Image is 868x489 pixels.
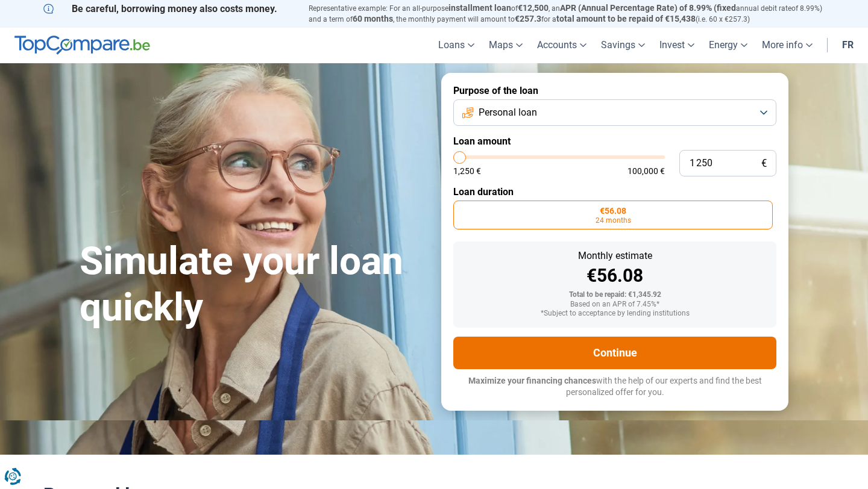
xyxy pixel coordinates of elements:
[80,238,403,330] font: Simulate your loan quickly
[438,39,465,51] font: Loans
[569,290,661,299] font: Total to be repaid: €1,345.92
[453,337,776,369] button: Continue
[309,4,448,13] font: Representative example: For an all-purpose
[696,15,750,23] font: (i.e. 60 x €257.3)
[14,36,150,55] img: TopCompare
[652,28,702,63] a: Invest
[596,216,631,225] font: 24 months
[627,166,665,176] font: 100,000 €
[393,15,515,23] font: , the monthly payment will amount to
[755,28,820,63] a: More info
[453,166,481,176] font: 1,250 €
[761,157,767,169] font: €
[717,3,736,13] font: fixed
[489,39,513,51] font: Maps
[537,39,577,51] font: Accounts
[541,309,690,317] font: *Subject to acceptance by lending institutions
[578,250,652,261] font: Monthly estimate
[736,4,791,13] font: annual debit rate
[511,4,518,13] font: of
[702,28,755,63] a: Energy
[518,3,549,13] font: €12,500
[448,3,511,13] font: installment loan
[431,28,482,63] a: Loans
[530,28,594,63] a: Accounts
[72,3,277,14] font: Be careful, borrowing money also costs money.
[515,14,541,23] font: €257.3
[549,4,560,13] font: , an
[453,85,538,96] font: Purpose of the loan
[453,186,514,198] font: Loan duration
[601,39,635,51] font: Savings
[762,39,803,51] font: More info
[659,39,685,51] font: Invest
[835,28,861,63] a: fr
[842,39,854,51] font: fr
[541,15,556,23] font: for a
[453,135,511,147] font: Loan amount
[566,376,762,397] font: with the help of our experts and find the best personalized offer for you.
[468,376,596,385] font: Maximize your financing chances
[453,99,776,126] button: Personal loan
[482,28,530,63] a: Maps
[556,14,696,23] font: total amount to be repaid of €15,438
[709,39,738,51] font: Energy
[479,107,537,118] font: Personal loan
[600,206,626,216] font: €56.08
[560,3,717,13] font: APR (Annual Percentage Rate) of 8.99% (
[353,14,393,23] font: 60 months
[570,300,659,308] font: Based on an APR of 7.45%*
[587,265,643,286] font: €56.08
[593,346,637,359] font: Continue
[594,28,652,63] a: Savings
[309,4,822,23] font: of 8.99%) and a term of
